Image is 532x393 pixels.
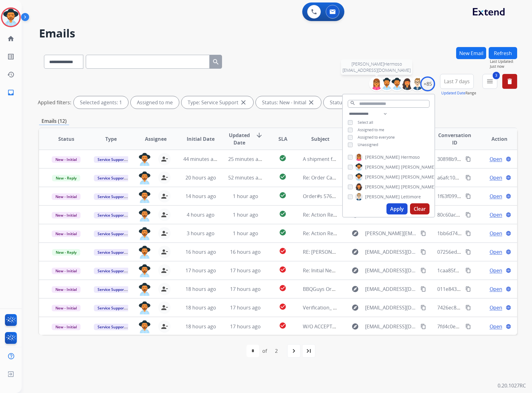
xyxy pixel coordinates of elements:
[52,305,81,311] span: New - Initial
[94,286,129,293] span: Service Support
[441,91,465,96] button: Updated Date
[7,35,15,42] mat-icon: home
[506,231,511,236] mat-icon: language
[138,209,151,222] img: agent-avatar
[161,323,168,330] mat-icon: person_remove
[52,268,81,274] span: New - Initial
[228,156,264,162] span: 25 minutes ago
[279,192,286,199] mat-icon: check_circle
[401,194,421,200] span: Lettimore
[506,249,511,255] mat-icon: language
[421,249,426,255] mat-icon: content_copy
[52,324,81,330] span: New - Initial
[138,171,151,184] img: agent-avatar
[279,303,286,310] mat-icon: check_circle
[185,267,216,274] span: 17 hours ago
[365,174,400,180] span: [PERSON_NAME]
[437,286,530,292] span: 011e8435-5f43-4bb8-bfe3-1f2b75c47521
[94,268,129,274] span: Service Support
[161,155,168,163] mat-icon: person_remove
[358,135,395,140] span: Assigned to everyone
[303,156,414,162] span: A shipment from order MB231084 is on the way
[138,264,151,277] img: agent-avatar
[303,286,360,292] span: BBQGuys Order Shipped
[279,284,286,292] mat-icon: check_circle
[351,267,359,274] mat-icon: explore
[230,286,261,292] span: 17 hours ago
[365,285,417,293] span: [EMAIL_ADDRESS][DOMAIN_NAME]
[472,128,517,150] th: Action
[303,174,445,181] span: Re: Order Cancelled 9418814d-5075-4900-bcd9-569e7cd0f206
[506,324,511,329] mat-icon: language
[94,324,129,330] span: Service Support
[506,156,511,162] mat-icon: language
[401,184,436,190] span: [PERSON_NAME]
[233,193,258,200] span: 1 hour ago
[490,230,502,237] span: Open
[161,211,168,218] mat-icon: person_remove
[421,231,426,236] mat-icon: content_copy
[138,227,151,240] img: agent-avatar
[230,323,261,330] span: 17 hours ago
[52,175,80,181] span: New - Reply
[437,230,530,237] span: 1bb6d742-a1ff-4388-97b7-b001df9d3e1f
[386,203,408,214] button: Apply
[185,286,216,292] span: 18 hours ago
[365,154,400,160] span: [PERSON_NAME]
[230,304,261,311] span: 17 hours ago
[58,135,74,143] span: Status
[384,61,402,67] span: Hermoso
[465,212,471,218] mat-icon: content_copy
[437,323,530,330] span: 7fd4c0e6-1b5c-4ab6-8457-4fadbf181a09
[39,27,517,40] h2: Emails
[486,78,494,85] mat-icon: menu
[506,78,513,85] mat-icon: delete
[506,175,511,180] mat-icon: language
[94,156,129,163] span: Service Support
[187,135,215,143] span: Initial Date
[490,192,502,200] span: Open
[74,96,128,109] div: Selected agents: 1
[187,211,215,218] span: 4 hours ago
[365,194,400,200] span: [PERSON_NAME]
[278,135,287,143] span: SLA
[351,248,359,256] mat-icon: explore
[52,249,80,256] span: New - Reply
[401,174,436,180] span: [PERSON_NAME]
[490,155,502,163] span: Open
[138,153,151,166] img: agent-avatar
[7,89,15,96] mat-icon: inbox
[482,74,497,89] button: 3
[441,90,476,96] span: Range
[256,96,321,109] div: Status: New - Initial
[437,211,530,218] span: 80c60acd-5363-4f1d-b26e-69547f917934
[358,120,373,125] span: Select all
[228,174,264,181] span: 52 minutes ago
[351,61,384,67] span: [PERSON_NAME]
[365,323,417,330] span: [EMAIL_ADDRESS][DOMAIN_NAME]
[421,286,426,292] mat-icon: content_copy
[279,229,286,236] mat-icon: check_circle
[161,285,168,293] mat-icon: person_remove
[444,80,470,83] span: Last 7 days
[351,304,359,311] mat-icon: explore
[437,267,529,274] span: 1caa85fe-8c43-4601-bef3-4f0276786902
[303,267,477,274] span: Re: Initial Necklace with 5 Letters - Modern has been delivered for servicing
[465,305,471,310] mat-icon: content_copy
[365,267,417,274] span: [EMAIL_ADDRESS][DOMAIN_NAME]
[465,231,471,236] mat-icon: content_copy
[94,212,129,218] span: Service Support
[185,174,216,181] span: 20 hours ago
[465,175,471,180] mat-icon: content_copy
[456,47,486,59] button: New Email
[421,268,426,273] mat-icon: content_copy
[465,193,471,199] mat-icon: content_copy
[465,286,471,292] mat-icon: content_copy
[187,230,215,237] span: 3 hours ago
[465,156,471,162] mat-icon: content_copy
[506,268,511,273] mat-icon: language
[52,231,81,237] span: New - Initial
[161,267,168,274] mat-icon: person_remove
[7,53,15,60] mat-icon: list_alt
[440,74,474,89] button: Last 7 days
